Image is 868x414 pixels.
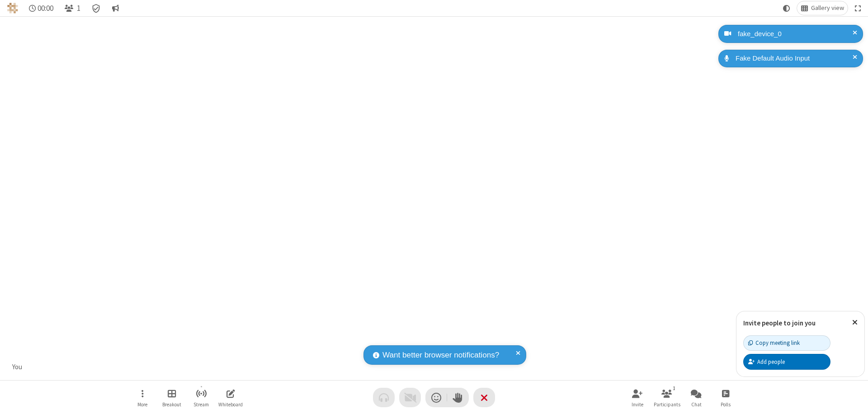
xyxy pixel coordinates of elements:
[851,1,865,15] button: Fullscreen
[779,1,794,15] button: Using system theme
[38,4,53,13] span: 00:00
[77,4,80,13] span: 1
[732,53,856,64] div: Fake Default Audio Input
[193,402,209,407] span: Stream
[743,335,830,351] button: Copy meeting link
[691,402,702,407] span: Chat
[188,385,215,410] button: Start streaming
[61,1,84,15] button: Open participant list
[653,385,680,410] button: Open participant list
[137,402,147,407] span: More
[9,362,26,372] div: You
[7,3,18,14] img: QA Selenium DO NOT DELETE OR CHANGE
[88,1,105,15] div: Meeting details Encryption enabled
[683,385,710,410] button: Open chat
[162,402,181,407] span: Breakout
[373,388,395,407] button: Audio problem - check your Internet connection or call by phone
[473,388,495,407] button: End or leave meeting
[735,29,856,39] div: fake_device_0
[447,388,469,407] button: Raise hand
[712,385,739,410] button: Open poll
[670,384,678,392] div: 1
[748,339,800,347] div: Copy meeting link
[382,349,499,361] span: Want better browser notifications?
[811,5,844,12] span: Gallery view
[743,319,816,327] label: Invite people to join you
[797,1,848,15] button: Change layout
[425,388,447,407] button: Send a reaction
[129,385,156,410] button: Open menu
[218,402,243,407] span: Whiteboard
[158,385,185,410] button: Manage Breakout Rooms
[632,402,643,407] span: Invite
[624,385,651,410] button: Invite participants (⌘+Shift+I)
[743,354,830,369] button: Add people
[217,385,244,410] button: Open shared whiteboard
[399,388,421,407] button: Video
[654,402,680,407] span: Participants
[845,311,864,334] button: Close popover
[108,1,123,15] button: Conversation
[721,402,731,407] span: Polls
[25,1,57,15] div: Timer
